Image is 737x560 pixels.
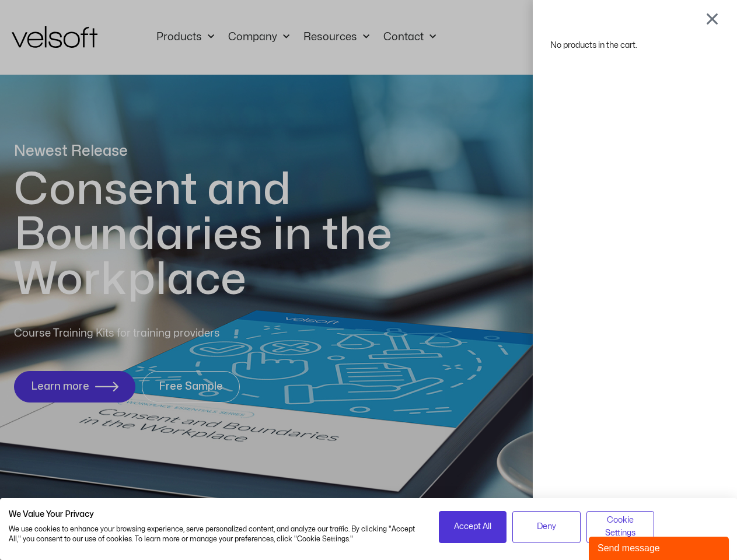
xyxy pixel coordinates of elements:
span: Accept All [454,520,491,533]
div: No products in the cart. [550,37,719,53]
button: Adjust cookie preferences [586,511,655,543]
button: Accept all cookies [439,511,507,543]
p: We use cookies to enhance your browsing experience, serve personalized content, and analyze our t... [9,524,421,544]
span: Cookie Settings [594,514,647,540]
button: Deny all cookies [512,511,581,543]
span: Deny [537,520,556,533]
h2: We Value Your Privacy [9,509,421,520]
iframe: chat widget [589,534,731,560]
